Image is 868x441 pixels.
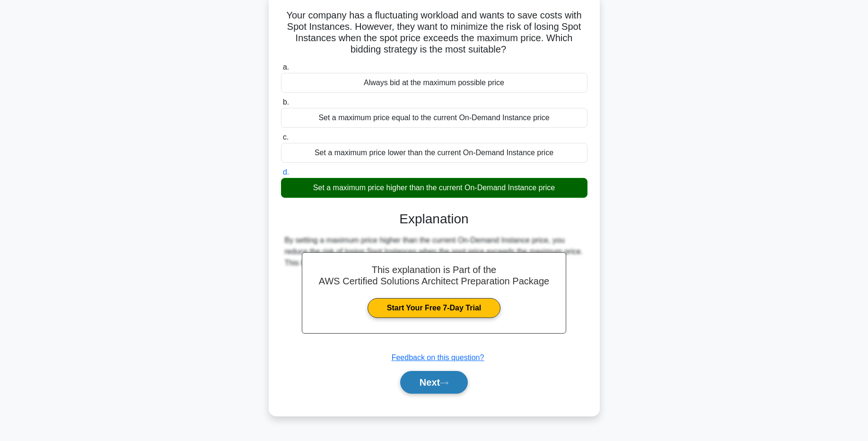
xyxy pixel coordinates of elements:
[281,143,587,163] div: Set a maximum price lower than the current On-Demand Instance price
[285,235,584,269] div: By setting a maximum price higher than the current On-Demand Instance price, you reduce the risk ...
[400,371,468,394] button: Next
[283,98,289,106] span: b.
[280,9,588,56] h5: Your company has a fluctuating workload and wants to save costs with Spot Instances. However, the...
[368,298,500,318] a: Start Your Free 7-Day Trial
[283,63,289,71] span: a.
[281,73,587,93] div: Always bid at the maximum possible price
[281,108,587,128] div: Set a maximum price equal to the current On-Demand Instance price
[392,353,484,362] a: Feedback on this question?
[283,168,289,176] span: d.
[287,211,582,227] h3: Explanation
[281,178,587,198] div: Set a maximum price higher than the current On-Demand Instance price
[283,133,289,141] span: c.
